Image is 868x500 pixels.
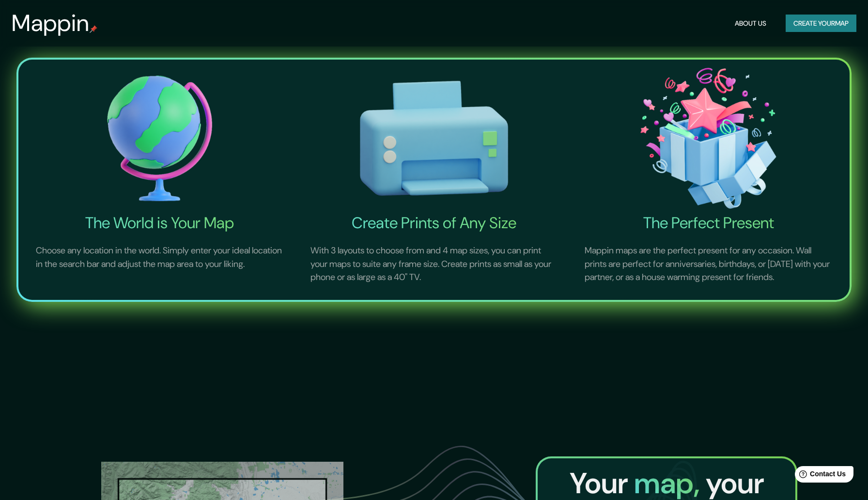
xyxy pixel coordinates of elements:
[24,213,295,233] h4: The World is Your Map
[24,233,295,282] p: Choose any location in the world. Simply enter your ideal location in the search bar and adjust t...
[573,63,844,213] img: The Perfect Present-icon
[782,462,857,489] iframe: Help widget launcher
[299,63,570,213] img: Create Prints of Any Size-icon
[573,233,844,296] p: Mappin maps are the perfect present for any occasion. Wall prints are perfect for anniversaries, ...
[573,213,844,233] h4: The Perfect Present
[786,15,856,32] button: Create yourmap
[12,10,90,37] h3: Mappin
[24,63,295,213] img: The World is Your Map-icon
[299,213,570,233] h4: Create Prints of Any Size
[90,25,97,33] img: mappin-pin
[731,15,770,32] button: About Us
[299,233,570,296] p: With 3 layouts to choose from and 4 map sizes, you can print your maps to suite any frame size. C...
